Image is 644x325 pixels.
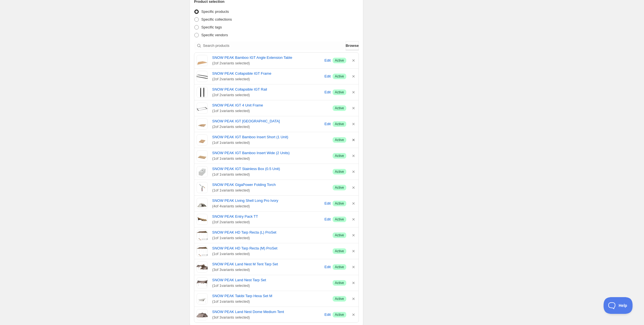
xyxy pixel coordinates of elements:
span: Browse [346,43,359,48]
button: Edit [324,72,331,81]
img: SNOW PEAK IGT Bamboo Insert Short (1 Unit) IGT accessory Snow Peak [197,134,208,145]
img: SNOW PEAK IGT Stainless Box (0.5 Unit) IGT Snow Peak [197,166,208,177]
a: SNOW PEAK HD Tarp Recta (M) ProSet [212,246,328,251]
span: ( 1 of 1 variants selected) [212,283,328,288]
span: Edit [325,264,331,270]
img: SNOW PEAK IGT Bamboo Corner Extension IGT Snow Peak Left Side [197,118,208,130]
button: Edit [324,199,331,208]
button: Edit [324,88,331,97]
span: ( 1 of 1 variants selected) [212,108,328,114]
span: Active [335,265,344,269]
span: ( 1 of 1 variants selected) [212,235,328,241]
span: Active [335,217,344,222]
a: SNOW PEAK Entry Pack TT [212,214,323,219]
img: SNOW PEAK Land Nest Dome Medium Tent TENT Snow Peak Land Nest Dome Medium Tent [197,309,208,320]
span: Specific vendors [201,33,228,37]
span: Specific products [201,9,229,14]
img: SNOW PEAK Bamboo IGT Angle Extension Table IGT Snow Peak [197,55,208,66]
span: Specific tags [201,25,222,29]
span: Edit [325,201,331,206]
span: ( 1 of 1 variants selected) [212,251,328,257]
img: SNOW PEAK Entry Pack TT TENT Snow Peak [197,214,208,225]
iframe: Toggle Customer Support [604,297,633,314]
span: Active [335,138,344,142]
img: SNOW PEAK Living Shell Long Pro Ivory TENT Snow Peak [197,198,208,209]
span: ( 2 of 2 variants selected) [212,76,323,82]
button: Edit [324,310,331,319]
a: SNOW PEAK IGT Stainless Box (0.5 Unit) [212,166,328,172]
a: SNOW PEAK Collapsible IGT Frame [212,71,323,76]
span: Active [335,122,344,126]
span: Active [335,249,344,253]
a: SNOW PEAK IGT Bamboo Insert Wide (2 Units) [212,150,328,156]
a: SNOW PEAK Bamboo IGT Angle Extension Table [212,55,323,60]
img: SNOW PEAK GigaPower Folding Torch Snow Peak [197,182,208,193]
span: Active [335,58,344,63]
img: SNOW PEAK Takibi Tarp Hexa Set M tarp Snow Peak [197,293,208,304]
span: Edit [325,312,331,317]
button: Edit [324,120,331,128]
span: ( 3 of 3 variants selected) [212,267,323,273]
span: Active [335,297,344,301]
span: ( 2 of 2 variants selected) [212,219,323,225]
span: ( 1 of 1 variants selected) [212,172,328,177]
a: SNOW PEAK IGT 4 Unit Frame [212,103,328,108]
span: Edit [325,121,331,127]
span: ( 4 of 4 variants selected) [212,203,323,209]
span: Edit [325,217,331,222]
img: SNOW PEAK HD Tarp Recta (M) ProSet tarp Snow Peak [197,246,208,257]
span: Active [335,74,344,79]
img: SNOW PEAK Collapsible IGT Frame Outdoor Furniture Snow Peak [197,71,208,82]
a: SNOW PEAK IGT Bamboo Insert Short (1 Unit) [212,134,328,140]
span: ( 2 of 2 variants selected) [212,92,323,98]
span: ( 2 of 2 variants selected) [212,124,323,130]
a: SNOW PEAK Collapsible IGT Rail [212,87,323,92]
span: Edit [325,89,331,95]
img: SNOW PEAK HD Tarp Recta (L) ProSet tarp Snow Peak [197,230,208,241]
span: Active [335,312,344,317]
input: Search products [203,41,345,50]
span: ( 2 of 2 variants selected) [212,60,323,66]
a: SNOW PEAK Takibi Tarp Hexa Set M [212,293,328,299]
span: Active [335,201,344,206]
a: SNOW PEAK Living Shell Long Pro Ivory [212,198,323,203]
span: Active [335,281,344,285]
a: SNOW PEAK Land Nest M Tent Tarp Set [212,261,323,267]
span: ( 1 of 1 variants selected) [212,140,328,145]
img: SNOW PEAK IGT Bamboo Insert Wide (2 Units) IGT Snow Peak [197,150,208,161]
span: Active [335,185,344,190]
span: Specific collections [201,17,232,21]
button: Edit [324,263,331,271]
span: Active [335,233,344,237]
img: SNOW PEAK Land Nest M Tent Tarp Set TENT Snow Peak Land Nest M Tent Tarp Set [197,261,208,273]
img: SNOW PEAK IGT 4 Unit Frame IGT Snow Peak [197,103,208,114]
span: Active [335,106,344,110]
span: Active [335,154,344,158]
button: Edit [324,56,331,65]
a: SNOW PEAK IGT [GEOGRAPHIC_DATA] [212,118,323,124]
a: SNOW PEAK GigaPower Folding Torch [212,182,328,188]
span: Active [335,90,344,94]
a: SNOW PEAK Land Nest Tarp Set [212,277,328,283]
a: SNOW PEAK HD Tarp Recta (L) ProSet [212,230,328,235]
a: SNOW PEAK Land Nest Dome Medium Tent [212,309,323,315]
button: Edit [324,215,331,224]
span: ( 1 of 1 variants selected) [212,156,328,161]
span: ( 3 of 3 variants selected) [212,315,323,320]
span: ( 1 of 1 variants selected) [212,188,328,193]
span: Active [335,169,344,174]
span: Edit [325,74,331,79]
span: Edit [325,58,331,63]
span: ( 1 of 1 variants selected) [212,299,328,304]
img: SNOW PEAK Collapsible IGT Rail Outdoor Furniture Snow Peak 4 Unit [197,87,208,98]
button: Browse [346,41,359,50]
img: SNOW PEAK Land Nest Tarp Set tarp Snow Peak [197,277,208,288]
